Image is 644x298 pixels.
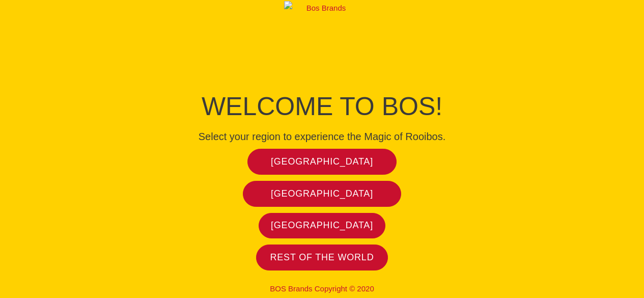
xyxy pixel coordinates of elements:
[243,181,401,207] a: [GEOGRAPHIC_DATA]
[93,130,551,143] h4: Select your region to experience the Magic of Rooibos.
[271,188,373,200] span: [GEOGRAPHIC_DATA]
[271,156,373,168] span: [GEOGRAPHIC_DATA]
[256,245,388,270] a: Rest of the world
[259,213,386,239] a: [GEOGRAPHIC_DATA]
[270,252,374,263] span: Rest of the world
[271,220,373,231] span: [GEOGRAPHIC_DATA]
[247,149,397,175] a: [GEOGRAPHIC_DATA]
[93,89,551,124] h1: Welcome to BOS!
[93,284,551,293] p: BOS Brands Copyright © 2020
[284,1,360,77] img: Bos Brands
